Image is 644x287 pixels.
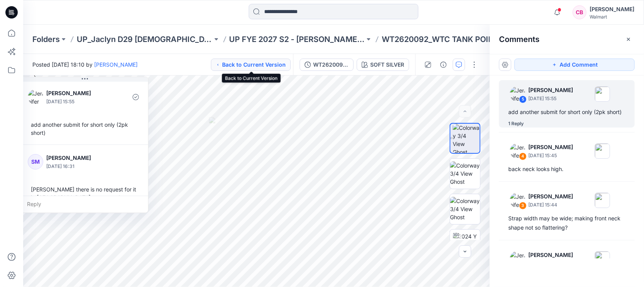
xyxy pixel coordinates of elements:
[450,197,480,221] img: Colorway 3/4 View Ghost
[28,182,142,221] div: [PERSON_NAME] there is no request for it in [GEOGRAPHIC_DATA], can you please provide the Bamboo ...
[510,86,525,102] img: Jennifer Yerkes
[46,89,109,98] p: [PERSON_NAME]
[528,250,573,260] p: [PERSON_NAME]
[94,61,138,68] a: [PERSON_NAME]
[528,152,573,159] p: [DATE] 15:45
[528,95,573,102] p: [DATE] 15:55
[32,60,138,69] span: Posted [DATE] 18:10 by
[28,154,43,170] div: SM
[453,232,480,257] img: 2024 Y 130 TT w Avatar
[508,107,625,117] div: add another submit for short only (2pk short)
[211,59,291,71] button: Back to Current Version
[300,59,354,71] button: WT2620092_ADM_Rev 1_WTC TANK POINTELLE SET
[370,60,404,69] div: SOFT SILVER
[453,124,480,153] img: Colorway 3/4 View Ghost
[573,5,587,19] div: CB
[514,59,635,71] button: Add Comment
[313,60,349,69] div: WT2620092_ADM_Rev 1_WTC TANK POINTELLE SET
[229,34,365,45] a: UP FYE 2027 S2 - [PERSON_NAME] D29 [DEMOGRAPHIC_DATA] Sleepwear
[28,89,43,105] img: Jennifer Yerkes
[528,192,573,201] p: [PERSON_NAME]
[528,86,573,95] p: [PERSON_NAME]
[450,161,480,186] img: Colorway 3/4 View Ghost
[508,120,524,128] div: 1 Reply
[510,251,525,267] img: Jennifer Yerkes
[46,98,109,106] p: [DATE] 15:55
[590,14,634,20] div: Walmart
[77,34,212,45] a: UP_Jaclyn D29 [DEMOGRAPHIC_DATA] Sleep
[22,196,148,213] div: Reply
[510,143,525,159] img: Jennifer Yerkes
[32,34,60,45] a: Folders
[508,164,625,174] div: back neck looks high.
[519,96,527,103] div: 5
[519,202,527,210] div: 3
[508,214,625,232] div: Strap width may be wide; making front neck shape not so flattering?
[357,59,409,71] button: SOFT SILVER
[499,35,539,44] h2: Comments
[528,143,573,152] p: [PERSON_NAME]
[46,163,109,170] p: [DATE] 16:31
[519,153,527,160] div: 4
[510,193,525,208] img: Jennifer Yerkes
[382,34,518,45] p: WT2620092_WTC TANK POINTELLE SET
[437,59,450,71] button: Details
[46,153,109,163] p: [PERSON_NAME]
[590,5,634,14] div: [PERSON_NAME]
[528,201,573,209] p: [DATE] 15:44
[28,117,142,140] div: add another submit for short only (2pk short)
